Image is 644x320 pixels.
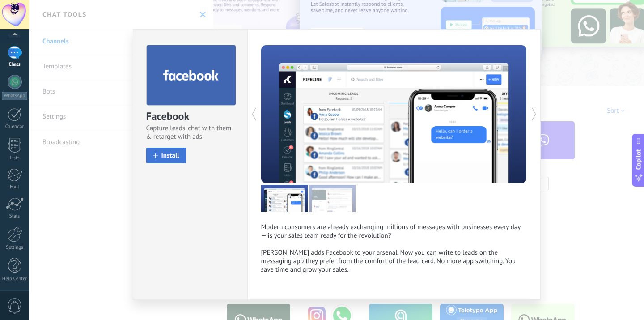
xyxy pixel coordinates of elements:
[146,148,186,163] button: Install
[2,276,28,282] div: Help Center
[2,155,28,161] div: Lists
[2,184,28,190] div: Mail
[309,185,356,212] img: kommo_facebook_tour_2_en.png
[261,185,308,212] img: kommo_facebook_tour_1_en.png
[634,149,643,170] span: Copilot
[2,213,28,219] div: Stats
[261,223,527,274] p: Modern consumers are already exchanging millions of messages with businesses every day — is your ...
[161,152,179,159] span: Install
[146,109,234,124] div: Facebook
[2,62,28,68] div: Chats
[2,92,27,100] div: WhatsApp
[2,124,28,130] div: Calendar
[2,245,28,251] div: Settings
[146,124,234,141] span: Capture leads, chat with them & retarget with ads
